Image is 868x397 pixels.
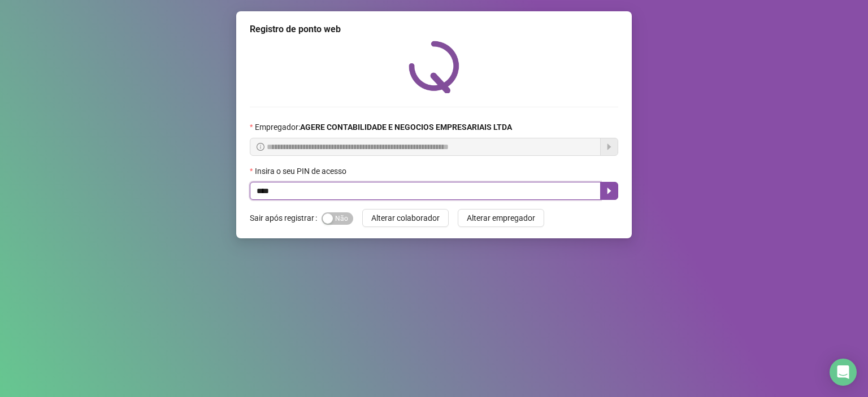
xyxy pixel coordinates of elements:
[250,23,618,36] div: Registro de ponto web
[257,143,264,151] span: info-circle
[255,121,512,133] span: Empregador :
[300,123,512,132] strong: AGERE CONTABILIDADE E NEGOCIOS EMPRESARIAIS LTDA
[250,165,354,177] label: Insira o seu PIN de acesso
[250,209,322,227] label: Sair após registrar
[830,359,857,386] div: Open Intercom Messenger
[458,209,544,227] button: Alterar empregador
[605,186,614,195] span: caret-right
[362,209,449,227] button: Alterar colaborador
[467,212,535,224] span: Alterar empregador
[409,41,459,93] img: QRPoint
[371,212,440,224] span: Alterar colaborador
